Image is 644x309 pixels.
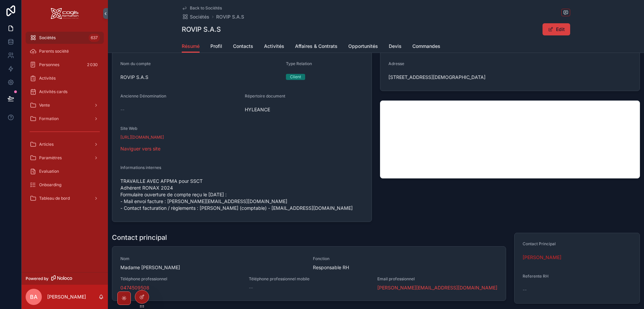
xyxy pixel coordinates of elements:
[190,5,222,11] span: Back to Sociétés
[26,179,104,191] a: Onboarding
[210,40,222,54] a: Profil
[182,25,221,34] h1: ROVIP S.A.S
[523,254,561,261] a: [PERSON_NAME]
[120,264,305,271] span: Madame [PERSON_NAME]
[39,155,62,161] span: Paramètres
[39,116,59,121] span: Formation
[120,165,161,170] span: Informations internes
[313,256,497,261] span: Fonction
[543,23,570,35] button: Edit
[120,106,124,113] span: --
[523,286,527,293] span: --
[22,27,108,213] div: scrollable content
[112,247,506,301] a: NomMadame [PERSON_NAME]FonctionResponsable RHTéléphone professionnel0474509508Téléphone professio...
[26,113,104,125] a: Formation
[47,293,86,300] p: [PERSON_NAME]
[249,276,369,282] span: Téléphone professionnel mobile
[30,293,37,301] span: BA
[120,74,281,81] span: ROVIP S.A.S
[389,43,402,50] span: Devis
[523,274,549,279] span: Referente RH
[120,284,149,291] a: 0474509508
[388,74,632,81] span: [STREET_ADDRESS][DEMOGRAPHIC_DATA]
[26,192,104,204] a: Tableau de bord
[26,99,104,111] a: Vente
[120,126,137,131] span: Site Web
[26,138,104,150] a: Articles
[120,93,166,99] span: Ancienne Dénomination
[89,34,100,42] div: 637
[233,43,253,50] span: Contacts
[39,169,59,174] span: Evaluation
[249,284,253,291] span: --
[39,62,59,67] span: Personnes
[233,40,253,54] a: Contacts
[26,45,104,57] a: Parents société
[313,264,497,271] span: Responsable RH
[26,152,104,164] a: Paramètres
[39,49,69,54] span: Parents société
[26,165,104,177] a: Evaluation
[39,103,50,108] span: Vente
[120,61,151,66] span: Nom du compte
[182,43,200,50] span: Résumé
[388,61,404,66] span: Adresse
[389,40,402,54] a: Devis
[264,43,284,50] span: Activités
[120,256,305,261] span: Nom
[120,146,160,151] a: Naviguer vers site
[377,276,498,282] span: Email professionnel
[39,142,54,147] span: Articles
[182,13,209,20] a: Sociétés
[26,32,104,44] a: Sociétés637
[120,276,241,282] span: Téléphone professionnel
[286,61,312,66] span: Type Relation
[51,8,79,19] img: App logo
[182,5,222,11] a: Back to Sociétés
[39,182,61,188] span: Onboarding
[39,89,67,94] span: Activités cards
[26,86,104,98] a: Activités cards
[245,93,285,99] span: Répertoire document
[348,43,378,50] span: Opportunités
[264,40,284,54] a: Activités
[85,61,100,69] div: 2 030
[120,135,164,140] a: [URL][DOMAIN_NAME]
[216,13,244,20] a: ROVIP S.A.S
[523,241,556,246] span: Contact Principal
[22,272,108,285] a: Powered by
[412,40,440,54] a: Commandes
[290,74,301,80] div: Client
[39,196,70,201] span: Tableau de bord
[26,59,104,71] a: Personnes2 030
[245,106,364,113] span: HYLEANCE
[26,72,104,84] a: Activités
[120,178,363,212] span: TRAVAILLE AVEC AFPMA pour SSCT Adhérent RONAX 2024 Formulaire ouverture de compte reçu le [DATE] ...
[112,233,167,242] h1: Contact principal
[210,43,222,50] span: Profil
[295,43,338,50] span: Affaires & Contrats
[182,40,200,53] a: Résumé
[39,76,56,81] span: Activités
[39,35,56,40] span: Sociétés
[412,43,440,50] span: Commandes
[26,276,49,281] span: Powered by
[348,40,378,54] a: Opportunités
[295,40,338,54] a: Affaires & Contrats
[190,13,209,20] span: Sociétés
[377,284,497,291] a: [PERSON_NAME][EMAIL_ADDRESS][DOMAIN_NAME]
